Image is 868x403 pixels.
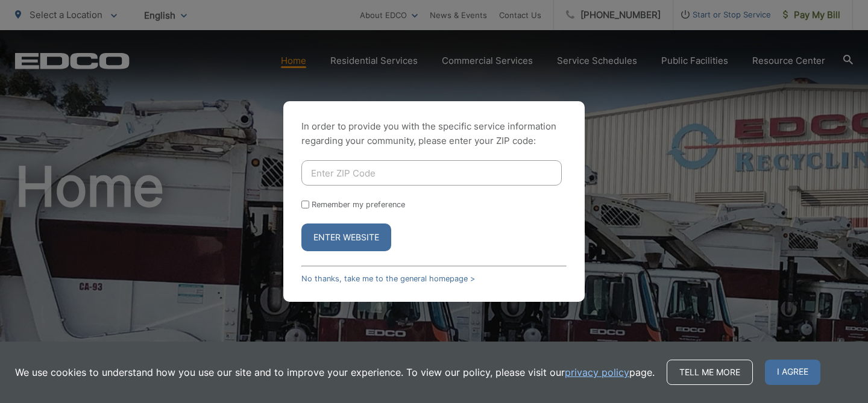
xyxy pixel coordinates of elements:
label: Remember my preference [312,200,405,209]
button: Enter Website [301,223,391,251]
a: privacy policy [565,365,629,380]
span: I agree [765,360,820,385]
a: No thanks, take me to the general homepage > [301,274,475,283]
input: Enter ZIP Code [301,160,562,186]
a: Tell me more [667,360,753,385]
p: In order to provide you with the specific service information regarding your community, please en... [301,119,567,148]
p: We use cookies to understand how you use our site and to improve your experience. To view our pol... [15,365,655,380]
